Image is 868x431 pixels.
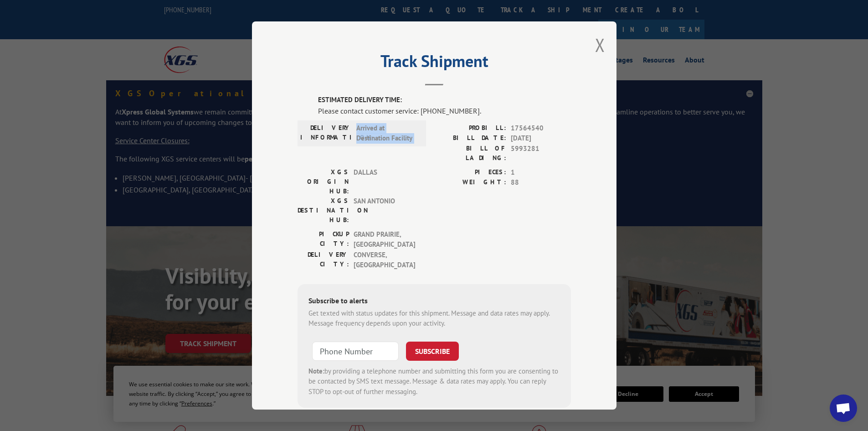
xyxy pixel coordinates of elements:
[511,177,571,188] span: 88
[511,144,571,163] span: 5993281
[434,167,506,178] label: PIECES:
[595,33,605,57] button: Close modal
[308,367,324,375] strong: Note:
[511,167,571,178] span: 1
[354,229,415,250] span: GRAND PRAIRIE , [GEOGRAPHIC_DATA]
[830,395,857,422] a: Open chat
[434,133,506,144] label: BILL DATE:
[354,196,415,225] span: SAN ANTONIO
[434,144,506,163] label: BILL OF LADING:
[354,167,415,196] span: DALLAS
[298,55,571,72] h2: Track Shipment
[354,250,415,270] span: CONVERSE , [GEOGRAPHIC_DATA]
[298,167,349,196] label: XGS ORIGIN HUB:
[308,295,560,308] div: Subscribe to alerts
[308,366,560,397] div: by providing a telephone number and submitting this form you are consenting to be contacted by SM...
[298,250,349,270] label: DELIVERY CITY:
[406,342,459,361] button: SUBSCRIBE
[434,177,506,188] label: WEIGHT:
[298,196,349,225] label: XGS DESTINATION HUB:
[511,123,571,134] span: 17564540
[511,133,571,144] span: [DATE]
[308,308,560,329] div: Get texted with status updates for this shipment. Message and data rates may apply. Message frequ...
[298,229,349,250] label: PICKUP CITY:
[300,123,352,144] label: DELIVERY INFORMATION:
[318,105,571,116] div: Please contact customer service: [PHONE_NUMBER].
[312,342,399,361] input: Phone Number
[318,95,571,105] label: ESTIMATED DELIVERY TIME:
[356,123,418,144] span: Arrived at Destination Facility
[434,123,506,134] label: PROBILL:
